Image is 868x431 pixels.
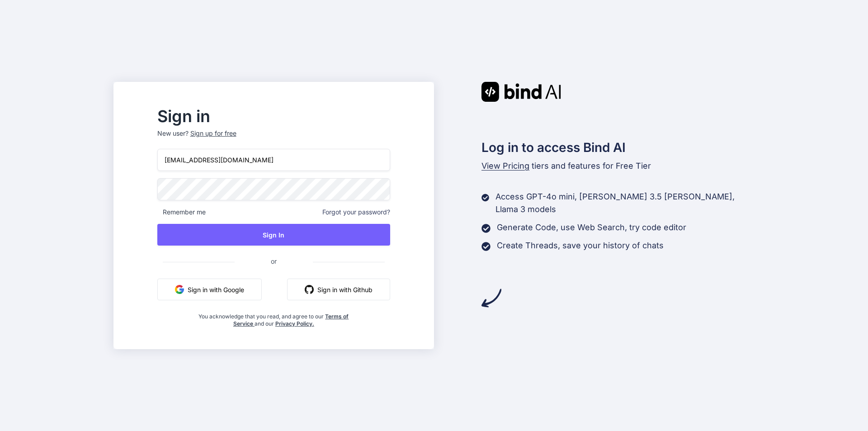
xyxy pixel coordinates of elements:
[157,208,206,217] span: Remember me
[497,239,664,252] p: Create Threads, save your history of chats
[305,285,314,294] img: github
[196,308,352,327] div: You acknowledge that you read, and agree to our and our
[481,82,561,102] img: Bind AI logo
[157,224,390,246] button: Sign In
[481,161,529,171] span: View Pricing
[495,190,755,216] p: Access GPT-4o mini, [PERSON_NAME] 3.5 [PERSON_NAME], Llama 3 models
[481,288,501,308] img: arrow
[190,129,236,138] div: Sign up for free
[157,109,390,123] h2: Sign in
[175,285,184,294] img: google
[481,138,755,157] h2: Log in to access Bind AI
[287,279,390,300] button: Sign in with Github
[157,129,390,149] p: New user?
[497,221,686,234] p: Generate Code, use Web Search, try code editor
[275,320,314,327] a: Privacy Policy.
[157,279,262,300] button: Sign in with Google
[157,149,390,171] input: Login or Email
[481,160,755,172] p: tiers and features for Free Tier
[322,208,390,217] span: Forgot your password?
[235,250,313,272] span: or
[233,313,349,327] a: Terms of Service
